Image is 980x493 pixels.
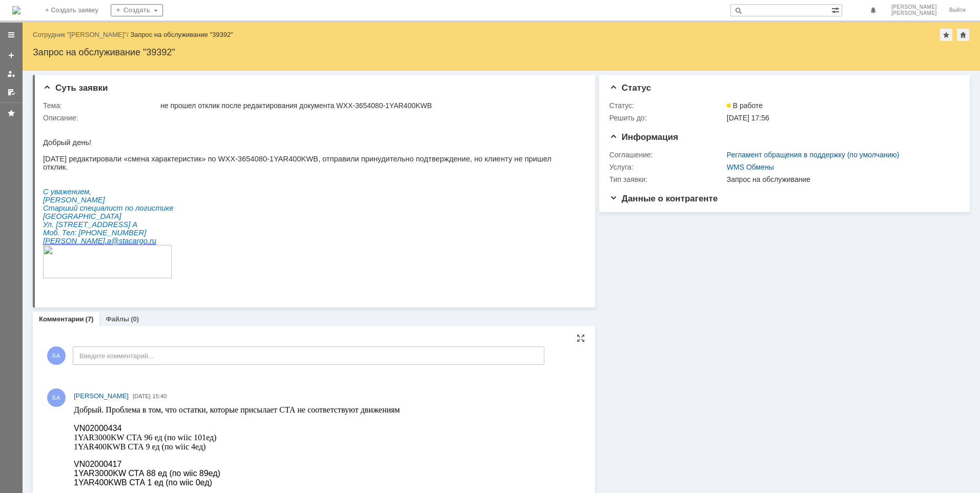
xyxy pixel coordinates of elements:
a: Регламент обращения в поддержку (по умолчанию) [727,151,900,159]
span: ru [107,115,113,123]
div: Запрос на обслуживание "39392" [33,47,970,57]
span: Статус [609,83,651,93]
a: Комментарии [39,315,84,323]
span: В работе [727,101,763,110]
span: Информация [609,132,678,142]
span: Расширенный поиск [831,5,842,14]
span: [PERSON_NAME] [891,4,937,10]
div: (0) [131,315,139,323]
div: Описание: [43,114,581,122]
div: Добавить в избранное [940,29,952,41]
a: Мои согласования [3,84,19,100]
span: БА [47,346,66,365]
span: [PERSON_NAME] [891,10,937,16]
span: 15:40 [153,393,167,399]
div: не прошел отклик после редактирования документа WXX-3654080-1YAR400KWB [160,101,579,110]
div: На всю страницу [577,334,585,342]
span: . [105,115,107,123]
a: Создать заявку [3,47,19,64]
a: [PERSON_NAME] [74,391,129,401]
span: a [64,115,68,123]
div: Решить до: [609,114,725,122]
a: Сотрудник "[PERSON_NAME]" [33,31,127,38]
a: WMS Обмены [727,163,774,171]
img: logo [12,6,21,14]
div: Создать [111,4,163,16]
span: Суть заявки [43,83,108,93]
div: Тип заявки: [609,175,725,183]
div: Услуга: [609,163,725,171]
a: Перейти на домашнюю страницу [12,6,21,14]
span: [DATE] [133,393,151,399]
span: stacargo [76,115,105,123]
a: Файлы [106,315,129,323]
span: Данные о контрагенте [609,194,718,203]
div: Сделать домашней страницей [957,29,969,41]
div: Статус: [609,101,725,110]
span: [PERSON_NAME] [74,392,129,400]
a: Мои заявки [3,66,19,82]
div: / [33,31,130,38]
span: @ [68,115,76,123]
div: Запрос на обслуживание [727,175,954,183]
span: . [62,115,64,123]
div: Соглашение: [609,151,725,159]
div: Запрос на обслуживание "39392" [130,31,233,38]
span: [DATE] 17:56 [727,114,769,122]
div: Тема: [43,101,158,110]
div: (7) [86,315,94,323]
